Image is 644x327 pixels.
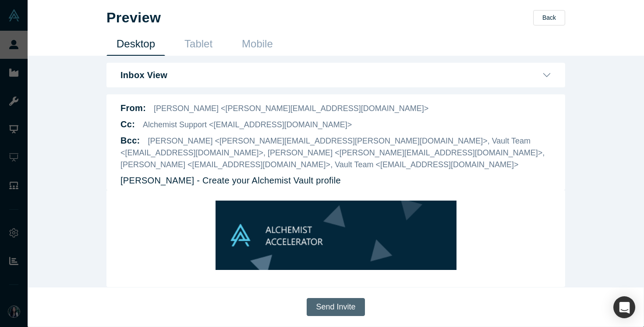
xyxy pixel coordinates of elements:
[120,137,545,169] span: [PERSON_NAME] <[PERSON_NAME][EMAIL_ADDRESS][PERSON_NAME][DOMAIN_NAME]>, Vault Team <[EMAIL_ADDRES...
[120,103,146,113] b: From:
[120,190,551,280] iframe: DemoDay Email Preview
[120,70,551,80] button: Inbox View
[120,119,135,129] b: Cc :
[154,104,428,113] span: [PERSON_NAME] <[PERSON_NAME][EMAIL_ADDRESS][DOMAIN_NAME]>
[106,9,161,26] h1: Preview
[120,136,140,145] b: Bcc :
[232,35,283,56] a: Mobile
[120,174,341,187] p: [PERSON_NAME] - Create your Alchemist Vault profile
[174,35,223,56] a: Tablet
[120,70,167,80] b: Inbox View
[143,120,352,129] span: Alchemist Support <[EMAIL_ADDRESS][DOMAIN_NAME]>
[106,35,165,56] a: Desktop
[533,10,565,25] button: Back
[307,298,364,316] button: Send Invite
